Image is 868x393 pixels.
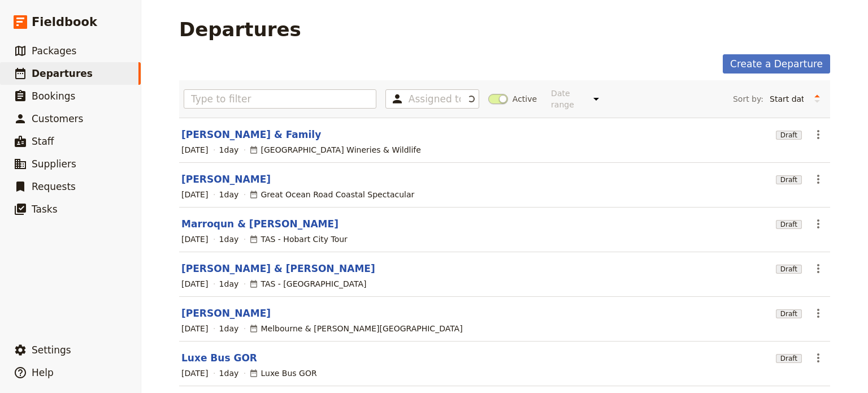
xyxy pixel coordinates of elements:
[809,259,828,278] button: Actions
[249,234,347,245] div: TAS - Hobart City Tour
[249,368,316,379] div: Luxe Bus GOR
[32,113,83,124] span: Customers
[32,136,54,147] span: Staff
[32,344,71,356] span: Settings
[181,306,271,320] a: [PERSON_NAME]
[249,323,462,334] div: Melbourne & [PERSON_NAME][GEOGRAPHIC_DATA]
[32,367,54,378] span: Help
[809,125,828,144] button: Actions
[32,204,58,215] span: Tasks
[219,323,239,334] span: 1 day
[733,93,763,105] span: Sort by:
[776,220,802,229] span: Draft
[219,234,239,245] span: 1 day
[765,90,809,107] select: Sort by:
[181,262,375,275] a: [PERSON_NAME] & [PERSON_NAME]
[181,189,208,200] span: [DATE]
[723,54,830,74] a: Create a Departure
[513,93,537,105] span: Active
[776,265,802,274] span: Draft
[32,90,75,102] span: Bookings
[809,348,828,368] button: Actions
[181,217,338,231] a: Marroqun & [PERSON_NAME]
[249,144,420,156] div: [GEOGRAPHIC_DATA] Wineries & Wildlife
[409,92,461,106] input: Assigned to
[776,175,802,184] span: Draft
[809,214,828,234] button: Actions
[32,158,76,170] span: Suppliers
[32,45,76,57] span: Packages
[776,309,802,318] span: Draft
[219,144,239,156] span: 1 day
[219,278,239,290] span: 1 day
[181,172,271,186] a: [PERSON_NAME]
[181,323,208,334] span: [DATE]
[249,278,366,290] div: TAS - [GEOGRAPHIC_DATA]
[181,144,208,156] span: [DATE]
[32,68,93,79] span: Departures
[219,189,239,200] span: 1 day
[809,304,828,323] button: Actions
[181,351,257,365] a: Luxe Bus GOR
[32,181,76,192] span: Requests
[249,189,414,200] div: Great Ocean Road Coastal Spectacular
[181,234,208,245] span: [DATE]
[181,278,208,290] span: [DATE]
[776,354,802,363] span: Draft
[809,90,826,107] button: Change sort direction
[179,18,301,41] h1: Departures
[32,14,97,31] span: Fieldbook
[184,89,376,109] input: Type to filter
[219,368,239,379] span: 1 day
[181,128,321,141] a: [PERSON_NAME] & Family
[809,170,828,189] button: Actions
[776,131,802,140] span: Draft
[181,368,208,379] span: [DATE]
